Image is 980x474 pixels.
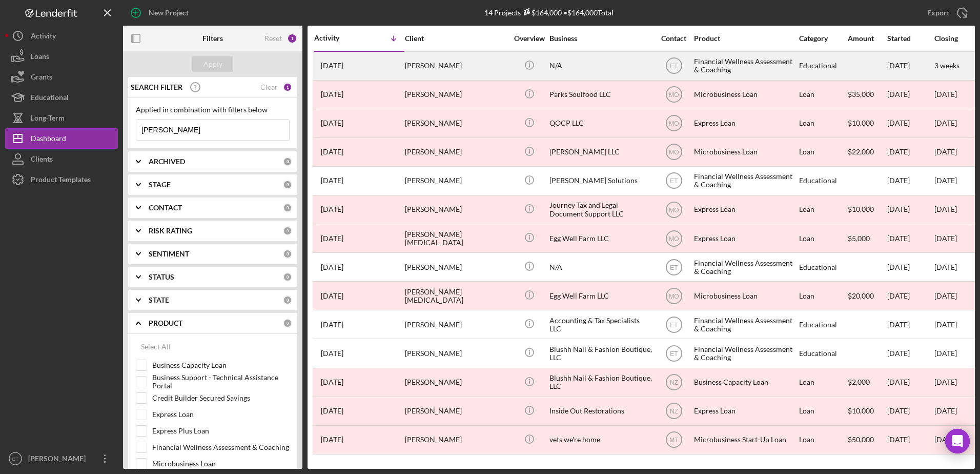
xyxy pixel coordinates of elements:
[5,87,118,108] button: Educational
[549,167,652,194] div: [PERSON_NAME] Solutions
[799,398,847,425] div: Loan
[283,249,292,259] div: 0
[31,169,91,192] div: Product Templates
[192,56,233,72] button: Apply
[670,264,678,271] text: ET
[887,340,933,367] div: [DATE]
[287,33,297,44] div: 1
[917,3,975,23] button: Export
[694,398,797,425] div: Express Loan
[5,128,118,149] a: Dashboard
[799,282,847,309] div: Loan
[694,225,797,252] div: Express Loan
[549,253,652,281] div: N/A
[934,263,957,271] time: [DATE]
[5,26,118,46] button: Activity
[549,110,652,137] div: QOCP LLC
[934,176,957,185] time: [DATE]
[283,226,292,235] div: 0
[848,110,886,137] div: $10,000
[934,349,957,358] time: [DATE]
[694,282,797,309] div: Microbusiness Loan
[799,253,847,281] div: Educational
[848,282,886,309] div: $20,000
[694,426,797,453] div: Microbusiness Start-Up Loan
[283,157,292,166] div: 0
[887,196,933,223] div: [DATE]
[694,340,797,367] div: Financial Wellness Assessment & Coaching
[149,3,189,23] div: New Project
[405,282,507,309] div: [PERSON_NAME][MEDICAL_DATA]
[152,409,290,420] label: Express Loan
[934,435,957,444] time: [DATE]
[149,181,171,189] b: STAGE
[694,52,797,80] div: Financial Wellness Assessment & Coaching
[321,321,343,329] time: 2024-02-19 02:25
[321,349,343,358] time: 2023-05-25 14:07
[670,321,678,328] text: ET
[694,253,797,281] div: Financial Wellness Assessment & Coaching
[669,149,679,156] text: MO
[260,83,278,91] div: Clear
[149,319,182,327] b: PRODUCT
[31,149,53,172] div: Clients
[405,110,507,137] div: [PERSON_NAME]
[887,426,933,453] div: [DATE]
[31,67,52,90] div: Grants
[149,296,169,304] b: STATE
[202,34,223,43] b: Filters
[321,436,343,444] time: 2022-07-23 03:06
[934,378,957,386] time: [DATE]
[321,292,343,300] time: 2024-05-10 18:54
[549,398,652,425] div: Inside Out Restorations
[521,8,562,17] div: $164,000
[934,61,959,70] time: 3 weeks
[5,67,118,87] button: Grants
[321,119,343,127] time: 2025-06-02 15:31
[405,196,507,223] div: [PERSON_NAME]
[887,139,933,166] div: [DATE]
[799,81,847,108] div: Loan
[549,81,652,108] div: Parks Soulfood LLC
[694,311,797,338] div: Financial Wellness Assessment & Coaching
[549,426,652,453] div: vets we're home
[31,46,49,69] div: Loans
[549,340,652,367] div: Blushh Nail & Fashion Boutique, LLC
[694,139,797,166] div: Microbusiness Loan
[152,377,290,387] label: Business Support - Technical Assistance Portal
[799,196,847,223] div: Loan
[549,34,652,43] div: Business
[799,110,847,137] div: Loan
[321,148,343,156] time: 2024-08-12 14:55
[149,273,174,281] b: STATUS
[799,139,847,166] div: Loan
[799,34,847,43] div: Category
[549,139,652,166] div: [PERSON_NAME] LLC
[669,120,679,127] text: MO
[12,456,18,462] text: ET
[945,429,970,453] div: Open Intercom Messenger
[405,253,507,281] div: [PERSON_NAME]
[549,225,652,252] div: Egg Well Farm LLC
[152,442,290,452] label: Financial Wellness Assessment & Coaching
[694,196,797,223] div: Express Loan
[5,169,118,190] button: Product Templates
[669,235,679,242] text: MO
[799,369,847,396] div: Loan
[848,139,886,166] div: $22,000
[887,110,933,137] div: [DATE]
[31,87,69,110] div: Educational
[887,225,933,252] div: [DATE]
[934,320,957,329] time: [DATE]
[5,149,118,169] button: Clients
[321,176,343,185] time: 2024-07-24 16:19
[26,448,92,471] div: [PERSON_NAME]
[405,426,507,453] div: [PERSON_NAME]
[149,227,192,235] b: RISK RATING
[405,225,507,252] div: [PERSON_NAME][MEDICAL_DATA]
[5,46,118,67] button: Loans
[848,225,886,252] div: $5,000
